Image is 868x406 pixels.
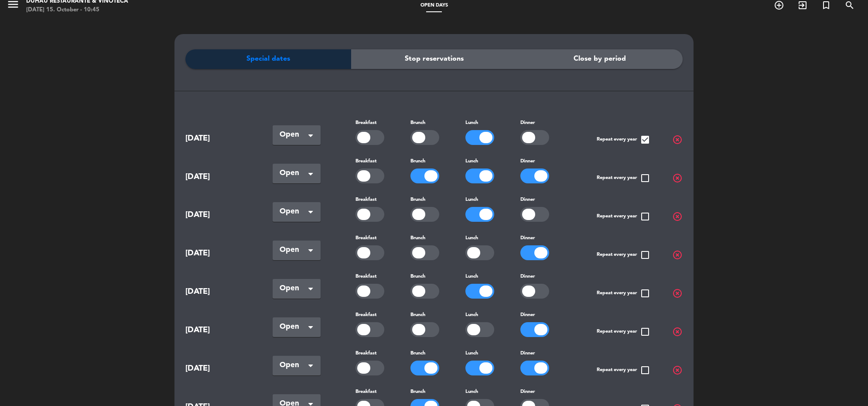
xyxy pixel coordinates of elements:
span: Repeat every year [597,134,650,145]
span: highlight_off [672,250,683,260]
span: Repeat every year [597,288,650,299]
span: [DATE] [185,132,251,145]
span: check_box_outline_blank [640,250,650,260]
span: Close by period [574,53,626,65]
span: check_box_outline_blank [640,327,650,337]
span: Open [280,167,307,179]
span: highlight_off [672,211,683,222]
label: Dinner [520,119,535,127]
span: Stop reservations [405,53,464,65]
label: Dinner [520,158,535,165]
span: [DATE] [185,209,251,221]
label: Lunch [465,388,478,396]
div: [DATE] 15. October - 10:45 [26,6,128,14]
span: Open Days [416,3,452,8]
span: Open [280,244,307,256]
span: check_box_outline_blank [640,173,650,183]
label: Breakfast [355,196,376,204]
label: Brunch [410,196,425,204]
label: Breakfast [355,311,376,319]
span: highlight_off [672,173,683,183]
span: Open [280,321,307,333]
label: Brunch [410,388,425,396]
span: Repeat every year [597,173,650,183]
label: Dinner [520,196,535,204]
label: Dinner [520,234,535,242]
span: Repeat every year [597,327,650,337]
label: Dinner [520,311,535,319]
label: Dinner [520,388,535,396]
label: Breakfast [355,158,376,165]
label: Breakfast [355,119,376,127]
label: Brunch [410,273,425,281]
span: Special dates [246,53,290,65]
label: Breakfast [355,273,376,281]
label: Dinner [520,273,535,281]
label: Lunch [465,196,478,204]
span: [DATE] [185,247,251,260]
label: Lunch [465,158,478,165]
label: Lunch [465,311,478,319]
span: check_box_outline_blank [640,211,650,222]
span: highlight_off [672,327,683,337]
span: check_box_outline_blank [640,288,650,299]
span: Repeat every year [597,250,650,260]
label: Breakfast [355,388,376,396]
span: Repeat every year [597,211,650,222]
span: highlight_off [672,134,683,145]
label: Breakfast [355,350,376,358]
label: Lunch [465,350,478,358]
span: Open [280,129,307,141]
span: Open [280,359,307,372]
span: [DATE] [185,362,251,375]
span: Open [280,206,307,218]
label: Brunch [410,350,425,358]
label: Brunch [410,234,425,242]
label: Dinner [520,350,535,358]
span: [DATE] [185,324,251,337]
span: [DATE] [185,171,251,183]
label: Brunch [410,158,425,165]
span: check_box [640,134,650,145]
span: Open [280,282,307,295]
label: Lunch [465,273,478,281]
span: [DATE] [185,286,251,298]
label: Brunch [410,119,425,127]
span: highlight_off [672,365,683,375]
label: Lunch [465,119,478,127]
span: check_box_outline_blank [640,365,650,375]
span: highlight_off [672,288,683,299]
span: Repeat every year [597,365,650,375]
label: Brunch [410,311,425,319]
label: Lunch [465,234,478,242]
label: Breakfast [355,234,376,242]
